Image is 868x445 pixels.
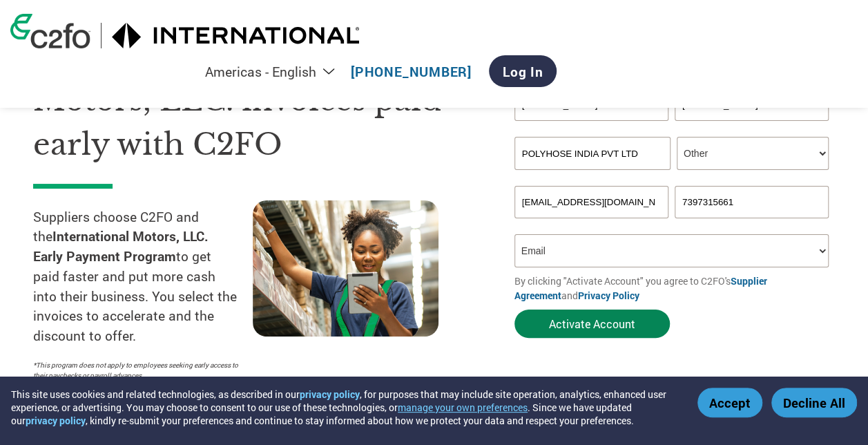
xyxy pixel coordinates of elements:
a: privacy policy [300,388,360,401]
img: International Motors, LLC. [112,23,360,48]
div: Invalid last name or last name is too long [675,122,829,131]
div: This site uses cookies and related technologies, as described in our , for purposes that may incl... [11,388,677,427]
input: Your company name* [514,137,671,170]
div: Inavlid Email Address [514,220,668,229]
a: Supplier Agreement [514,274,767,302]
div: Invalid company name or company name is too long [514,171,829,180]
a: Privacy Policy [578,289,639,302]
a: Log In [489,55,557,87]
button: Accept [697,388,762,417]
select: Title/Role [677,137,829,170]
p: By clicking "Activate Account" you agree to C2FO's and [514,274,835,303]
div: Invalid first name or first name is too long [514,122,668,131]
strong: International Motors, LLC. Early Payment Program [33,227,209,265]
a: [PHONE_NUMBER] [351,63,472,80]
input: Invalid Email format [514,186,668,218]
p: *This program does not apply to employees seeking early access to their paychecks or payroll adva... [33,360,239,381]
a: privacy policy [26,414,86,427]
img: supply chain worker [253,200,438,337]
button: Decline All [771,388,857,417]
p: Suppliers choose C2FO and the to get paid faster and put more cash into their business. You selec... [33,207,253,347]
button: manage your own preferences [398,401,528,414]
button: Activate Account [514,310,670,338]
input: Phone* [675,186,829,218]
div: Inavlid Phone Number [675,220,829,229]
img: c2fo logo [10,14,90,48]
